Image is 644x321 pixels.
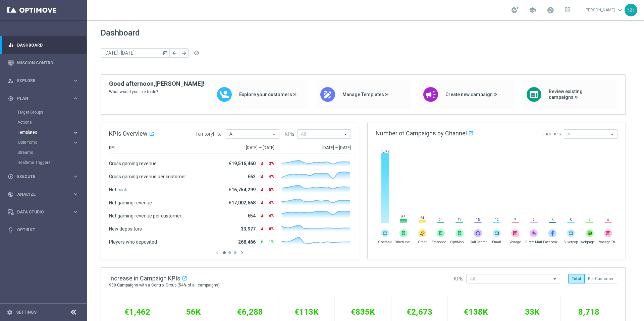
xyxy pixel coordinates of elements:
a: Dashboard [17,36,79,54]
div: OptiPromo [17,137,87,147]
i: gps_fixed [8,95,14,102]
span: Data Studio [17,210,72,214]
div: Templates [17,127,87,137]
button: Mission Control [7,60,79,66]
div: Optibot [8,221,79,239]
i: keyboard_arrow_right [72,173,79,180]
div: Target Groups [17,107,87,117]
button: Templates keyboard_arrow_right [17,130,79,135]
div: Streams [17,147,87,157]
div: SB [625,4,637,16]
a: [PERSON_NAME]keyboard_arrow_down [584,5,625,15]
span: Explore [17,79,72,83]
i: track_changes [8,191,14,197]
span: school [529,6,536,14]
div: Execute [8,174,72,180]
div: Analyze [8,191,72,197]
div: Templates [18,130,72,134]
button: person_search Explore keyboard_arrow_right [7,78,79,83]
button: gps_fixed Plan keyboard_arrow_right [7,96,79,101]
a: Realtime Triggers [17,160,70,165]
a: Optibot [17,221,79,239]
div: Mission Control [8,54,79,72]
button: play_circle_outline Execute keyboard_arrow_right [7,174,79,179]
i: keyboard_arrow_right [72,77,79,84]
i: keyboard_arrow_right [72,209,79,215]
a: Target Groups [17,110,70,115]
button: OptiPromo keyboard_arrow_right [17,140,79,145]
i: keyboard_arrow_right [72,139,79,146]
i: keyboard_arrow_right [72,95,79,102]
i: lightbulb [8,227,14,233]
button: track_changes Analyze keyboard_arrow_right [7,192,79,197]
div: Realtime Triggers [17,157,87,168]
a: Mission Control [17,54,79,72]
div: Actions [17,117,87,127]
div: Explore [8,78,72,84]
div: Dashboard [8,36,79,54]
div: Data Studio [8,209,72,215]
a: Settings [16,310,37,314]
span: Plan [17,97,72,101]
i: equalizer [8,42,14,48]
span: Templates [18,130,66,134]
button: equalizer Dashboard [7,43,79,48]
a: Actions [17,120,70,125]
span: Execute [17,175,72,179]
span: keyboard_arrow_down [616,6,624,14]
span: Analyze [17,192,72,196]
i: keyboard_arrow_right [72,129,79,136]
div: Plan [8,95,72,102]
i: keyboard_arrow_right [72,191,79,197]
i: settings [7,309,13,315]
span: OptiPromo [18,140,66,144]
button: lightbulb Optibot [7,227,79,233]
i: play_circle_outline [8,174,14,180]
i: person_search [8,78,14,84]
div: OptiPromo [18,140,72,144]
button: Data Studio keyboard_arrow_right [7,209,79,215]
a: Streams [17,150,70,155]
